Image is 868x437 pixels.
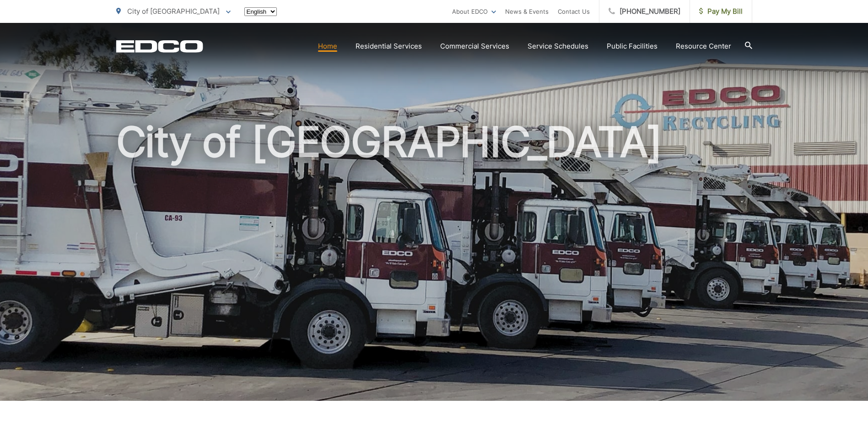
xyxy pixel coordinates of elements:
select: Select a language [244,7,277,16]
span: City of [GEOGRAPHIC_DATA] [127,7,220,16]
a: Home [318,41,337,52]
a: EDCD logo. Return to the homepage. [116,40,203,53]
a: News & Events [505,6,549,17]
a: About EDCO [452,6,496,17]
span: Pay My Bill [699,6,743,17]
a: Service Schedules [528,41,588,52]
a: Residential Services [356,41,422,52]
h1: City of [GEOGRAPHIC_DATA] [116,119,752,409]
a: Commercial Services [440,41,509,52]
a: Public Facilities [607,41,658,52]
a: Resource Center [676,41,731,52]
a: Contact Us [558,6,590,17]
